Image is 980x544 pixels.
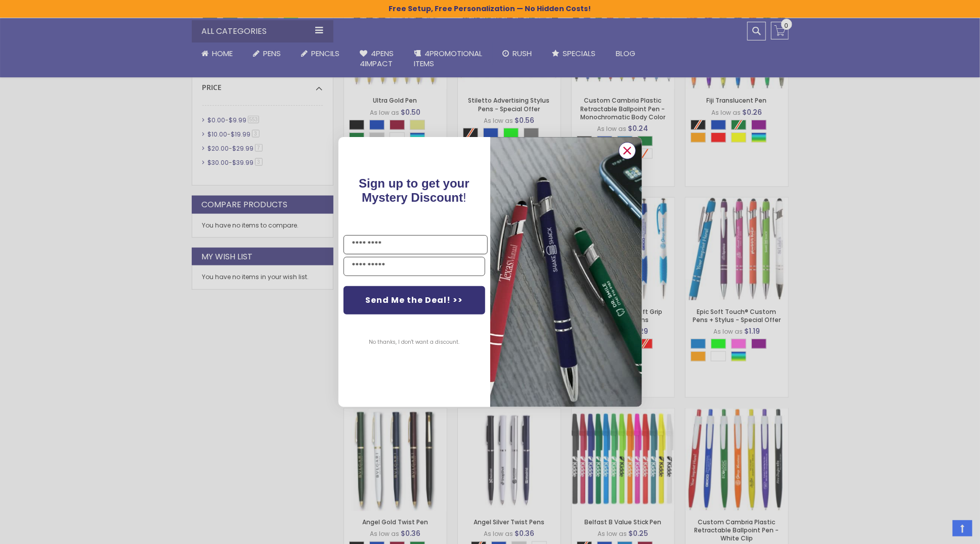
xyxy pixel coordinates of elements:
button: Send Me the Deal! >> [344,286,485,314]
span: ! [359,176,470,204]
img: pop-up-image [490,137,642,406]
button: Close dialog [619,142,636,159]
button: No thanks, I don't want a discount. [364,330,464,355]
span: Sign up to get your Mystery Discount [359,176,470,204]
